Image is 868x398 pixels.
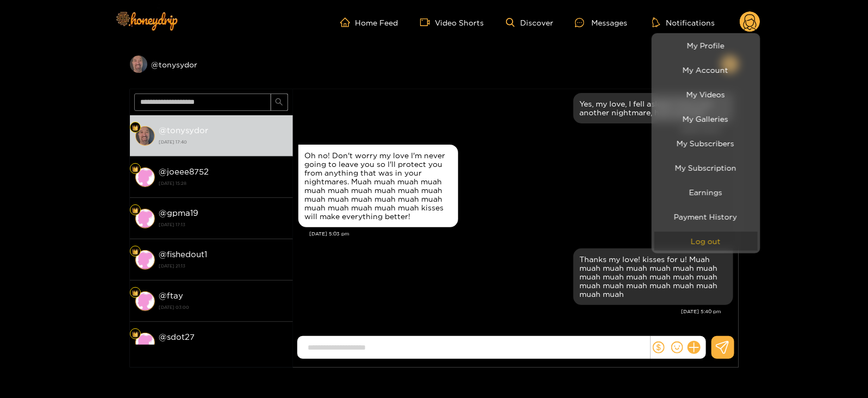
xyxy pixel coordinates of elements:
[654,60,758,79] a: My Account
[654,232,758,251] button: Log out
[654,85,758,104] a: My Videos
[654,134,758,153] a: My Subscribers
[654,207,758,226] a: Payment History
[654,183,758,202] a: Earnings
[654,109,758,128] a: My Galleries
[654,36,758,55] a: My Profile
[654,158,758,177] a: My Subscription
